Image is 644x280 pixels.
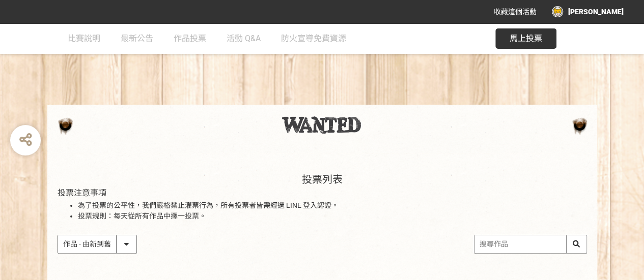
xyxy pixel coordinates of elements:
[58,173,587,185] h1: 投票列表
[174,23,206,54] a: 作品投票
[121,23,153,54] a: 最新公告
[281,34,346,43] span: 防火宣導免費資源
[474,235,586,253] input: 搜尋作品
[68,23,100,54] a: 比賽說明
[227,23,261,54] a: 活動 Q&A
[227,34,261,43] span: 活動 Q&A
[68,34,100,43] span: 比賽說明
[174,34,206,43] span: 作品投票
[78,211,587,222] li: 投票規則：每天從所有作品中擇一投票。
[121,34,153,43] span: 最新公告
[495,28,556,49] button: 馬上投票
[78,200,587,211] li: 為了投票的公平性，我們嚴格禁止灌票行為，所有投票者皆需經過 LINE 登入認證。
[494,8,537,16] span: 收藏這個活動
[281,23,346,54] a: 防火宣導免費資源
[510,34,542,43] span: 馬上投票
[58,188,106,198] span: 投票注意事項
